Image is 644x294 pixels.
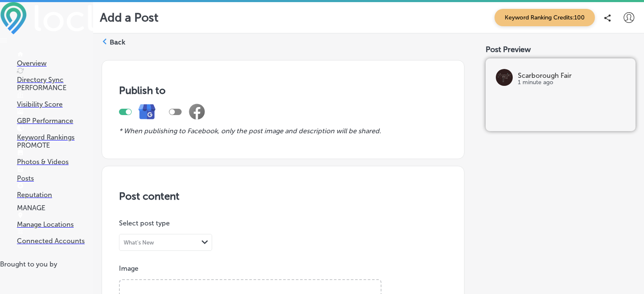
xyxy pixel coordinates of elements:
[518,79,625,86] p: 1 minute ago
[17,166,93,182] a: Posts
[17,141,93,149] p: PROMOTE
[17,237,93,245] p: Connected Accounts
[119,127,381,135] i: * When publishing to Facebook, only the post image and description will be shared.
[17,117,93,125] p: GBP Performance
[17,220,93,228] p: Manage Locations
[17,125,93,141] a: Keyword Rankings
[124,239,154,246] div: What's New
[17,68,93,84] a: Directory Sync
[17,229,93,245] a: Connected Accounts
[17,92,93,108] a: Visibility Score
[17,59,93,67] p: Overview
[17,76,93,84] p: Directory Sync
[17,158,93,166] p: Photos & Videos
[486,45,636,54] div: Post Preview
[17,174,93,182] p: Posts
[17,212,93,228] a: Manage Locations
[17,204,93,212] p: MANAGE
[100,11,158,25] p: Add a Post
[119,219,447,227] p: Select post type
[119,264,447,272] p: Image
[17,183,93,199] a: Reputation
[17,100,93,108] p: Visibility Score
[17,84,93,92] p: PERFORMANCE
[518,72,625,79] p: Scarborough Fair
[17,51,93,67] a: Overview
[17,109,93,125] a: GBP Performance
[496,69,513,86] img: logo
[17,133,93,141] p: Keyword Rankings
[17,191,93,199] p: Reputation
[495,9,595,26] span: Keyword Ranking Credits: 100
[17,150,93,166] a: Photos & Videos
[119,84,447,96] h3: Publish to
[119,190,447,202] h3: Post content
[110,38,125,47] label: Back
